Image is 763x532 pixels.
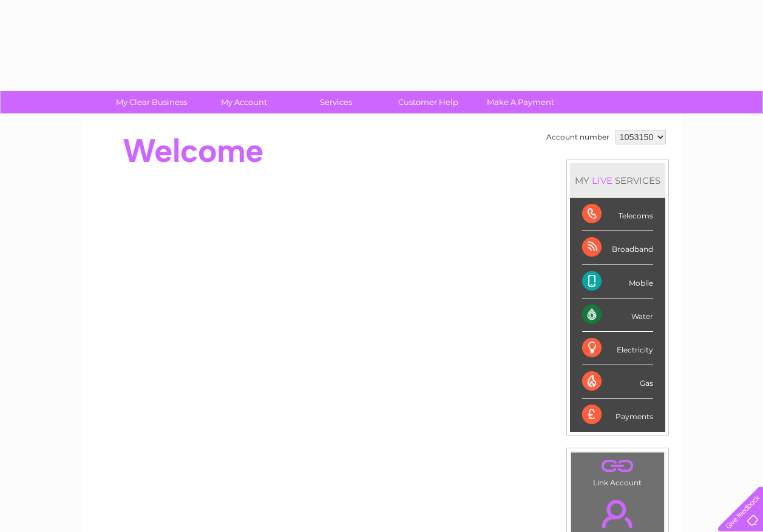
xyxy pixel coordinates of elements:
div: Water [582,298,653,332]
div: Payments [582,399,653,431]
td: Link Account [571,452,665,490]
a: Make A Payment [470,91,571,113]
div: LIVE [589,175,615,186]
a: My Clear Business [101,91,202,113]
div: Gas [582,365,653,399]
div: Telecoms [582,198,653,231]
a: . [574,456,661,477]
div: Broadband [582,231,653,264]
td: Account number [543,127,612,147]
div: MY SERVICES [570,163,665,198]
a: My Account [194,91,294,113]
div: Mobile [582,265,653,298]
div: Electricity [582,332,653,365]
a: Customer Help [378,91,478,113]
a: Services [286,91,386,113]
